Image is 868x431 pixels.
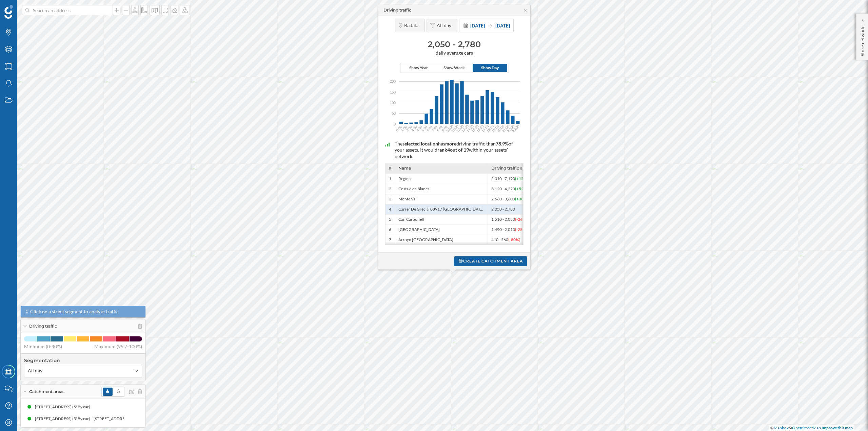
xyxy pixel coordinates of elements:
h4: Segmentation [24,357,142,364]
text: 13:00 [461,124,470,133]
text: 14:00 [466,124,475,133]
text: 5:00 [421,125,428,132]
text: 9:00 [441,125,449,132]
span: 150 [390,90,396,95]
span: Costa d'en Blanes [398,187,429,192]
span: 50 [392,111,396,116]
span: The [395,141,402,146]
span: 2,050 - 2,780 [491,207,516,212]
div: [STREET_ADDRESS] (5' By car) [91,415,150,422]
span: Click on a street segment to analyze traffic [30,308,119,315]
text: 11:00 [451,124,459,133]
text: 12:00 [456,124,465,133]
span: 7 [389,237,391,243]
span: (-26%) [515,217,527,222]
span: Show Day [481,65,499,71]
img: Geoblink Logo [4,5,13,19]
text: 22:00 [506,124,515,133]
span: selected location [402,141,438,146]
span: [DATE] [470,23,485,28]
a: Mapbox [774,425,789,430]
span: Show Year [409,65,428,71]
span: driving traffic than [456,141,496,146]
span: Driving traffic along the street segment [491,166,532,171]
text: 1:00 [400,125,408,132]
span: (+159%) [515,176,531,181]
span: All day [28,367,42,374]
text: 10:00 [446,124,454,133]
span: 200 [390,79,396,84]
text: 3:00 [411,125,418,132]
span: Monte Val [398,197,416,202]
span: daily average cars [382,50,527,56]
span: 3,120 - 4,220 [491,187,528,192]
span: out of [450,147,462,153]
span: 3 [389,197,391,202]
span: Show Week [443,65,465,71]
span: # [389,166,391,171]
span: 4 [447,147,450,153]
span: 0 [394,121,396,126]
span: Maximum (99,7-100%) [94,343,142,350]
h3: 2,050 - 2,780 [382,39,527,50]
span: within your assets' network. [395,147,508,159]
span: 78.9% [496,141,509,146]
text: 8:00 [436,125,443,132]
span: (+52%) [515,187,528,192]
text: 19:00 [491,124,500,133]
span: All day [437,22,454,28]
text: 16:00 [476,124,485,133]
span: 410 - 560 [491,237,520,243]
span: Can Carbonell [398,217,424,222]
text: 17:00 [481,124,490,133]
span: 4 [389,207,391,212]
span: 5,310 - 7,190 [491,176,531,181]
span: [DATE] [495,23,510,28]
div: © © [769,425,854,431]
span: Name [398,166,411,171]
div: [STREET_ADDRESS] (5' By car) [35,404,94,410]
span: has [438,141,445,146]
text: 23:00 [511,124,520,133]
span: rank [437,147,447,153]
text: 21:00 [501,124,510,133]
span: Catchment areas [29,389,64,395]
div: [STREET_ADDRESS] (5' By car) [33,415,91,422]
span: (-80%) [508,237,520,242]
span: (+30%) [515,197,528,202]
span: of your assets. It would [395,141,513,153]
span: 6 [389,227,391,233]
a: OpenStreetMap [792,425,821,430]
a: Improve this map [822,425,853,430]
span: 2,660 - 3,600 [491,197,528,202]
text: 7:00 [431,125,438,132]
span: 1 [389,176,391,181]
text: 2:00 [406,125,413,132]
span: Regina [398,176,411,181]
span: 2 [389,187,391,192]
span: Badalona [404,22,421,28]
div: Driving traffic [383,7,411,13]
span: Carrer De Grècia, 08917 [GEOGRAPHIC_DATA], [GEOGRAPHIC_DATA], … [398,207,484,212]
span: Support [14,5,38,11]
span: 1,510 - 2,050 [491,217,527,222]
text: 18:00 [486,124,495,133]
span: (-28%) [515,227,527,232]
img: intelligent_assistant_bucket_2.svg [385,142,390,146]
text: 0:00 [395,125,403,132]
text: 4:00 [416,125,423,132]
span: Driving traffic [29,323,57,329]
text: 15:00 [471,124,480,133]
span: 5 [389,217,391,222]
span: Arroyo [GEOGRAPHIC_DATA] [398,237,453,243]
p: Store network [859,24,866,56]
span: 19 [463,147,469,153]
span: 100 [390,100,396,105]
span: [GEOGRAPHIC_DATA] [398,227,440,233]
span: 1,490 - 2,010 [491,227,527,233]
text: 20:00 [496,124,505,133]
text: 6:00 [426,125,433,132]
span: more [445,141,456,146]
span: Minimum (0-40%) [24,343,62,350]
